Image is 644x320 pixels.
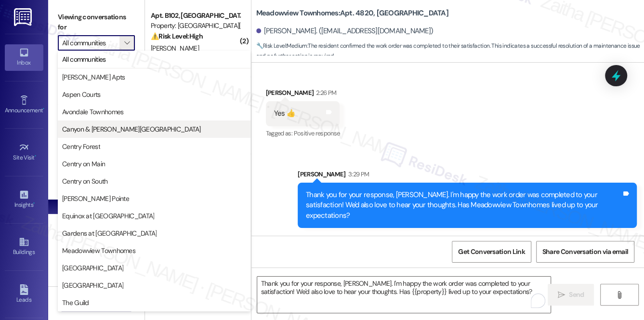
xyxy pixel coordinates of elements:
button: Get Conversation Link [452,241,531,263]
button: Send [548,284,594,306]
span: Centry Forest [62,142,100,151]
span: Share Conversation via email [542,247,628,257]
span: [PERSON_NAME] Apts [62,72,125,82]
span: Aspen Courts [62,90,101,99]
a: Leads [5,281,43,307]
div: Tagged as: [266,126,340,140]
b: Meadowview Townhomes: Apt. 4820, [GEOGRAPHIC_DATA] [256,8,448,18]
span: Canyon & [PERSON_NAME][GEOGRAPHIC_DATA] [62,124,201,134]
div: Yes 👍 [274,108,295,119]
label: Viewing conversations for [58,10,135,35]
span: The Guild [62,298,89,307]
span: [PERSON_NAME] [151,44,199,53]
div: [PERSON_NAME] [298,169,637,183]
div: [PERSON_NAME]. ([EMAIL_ADDRESS][DOMAIN_NAME]) [256,26,434,36]
div: Residents [48,170,145,180]
i:  [558,291,565,299]
a: Site Visit • [5,139,43,165]
div: Past + Future Residents [48,257,145,267]
span: Centry on South [62,176,108,186]
a: Buildings [5,234,43,260]
i:  [124,39,130,47]
div: 3:29 PM [346,169,369,179]
span: Get Conversation Link [458,247,525,257]
div: [PERSON_NAME] [266,88,340,101]
a: Inbox [5,44,43,70]
i:  [616,291,623,299]
input: All communities [62,35,119,51]
span: [GEOGRAPHIC_DATA] [62,263,123,273]
span: All communities [62,54,106,64]
strong: ⚠️ Risk Level: High [151,32,203,40]
button: Share Conversation via email [536,241,634,263]
span: [PERSON_NAME] Pointe [62,194,129,203]
span: • [35,153,36,160]
span: Meadowview Townhomes [62,246,135,255]
span: Positive response [293,129,340,137]
span: [GEOGRAPHIC_DATA] [62,280,123,290]
span: Equinox at [GEOGRAPHIC_DATA] [62,211,154,221]
span: • [43,106,44,112]
div: Thank you for your response, [PERSON_NAME]. I'm happy the work order was completed to your satisf... [306,190,621,221]
textarea: To enrich screen reader interactions, please activate Accessibility in Grammarly extension settings [257,277,551,313]
div: Prospects [48,81,145,92]
div: 2:26 PM [314,88,336,98]
div: Apt. B102, [GEOGRAPHIC_DATA][PERSON_NAME] [151,11,240,21]
div: Property: [GEOGRAPHIC_DATA][PERSON_NAME] [151,21,240,31]
span: Send [569,290,584,300]
span: • [33,200,35,207]
img: ResiDesk Logo [14,8,34,26]
span: Gardens at [GEOGRAPHIC_DATA] [62,228,157,238]
strong: 🔧 Risk Level: Medium [256,42,307,50]
span: Avondale Townhomes [62,107,123,117]
a: Insights • [5,187,43,213]
span: : The resident confirmed the work order was completed to their satisfaction. This indicates a suc... [256,41,644,62]
span: Centry on Main [62,159,105,169]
